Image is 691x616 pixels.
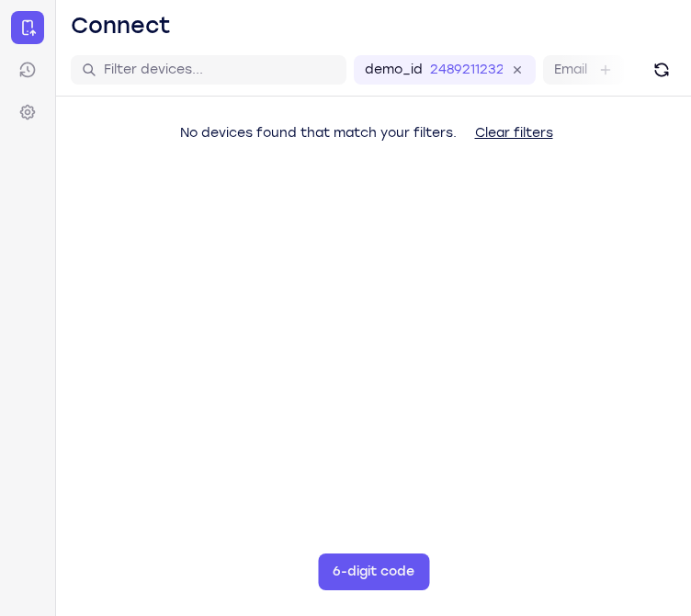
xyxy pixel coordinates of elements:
[11,53,44,86] a: Sessions
[647,55,676,85] button: Refresh
[460,115,568,152] button: Clear filters
[318,553,429,590] button: 6-digit code
[554,61,587,79] label: Email
[104,61,335,79] input: Filter devices...
[11,11,44,44] a: Connect
[180,125,457,141] span: No devices found that match your filters.
[11,96,44,129] a: Settings
[71,11,171,40] h1: Connect
[365,61,423,79] label: demo_id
